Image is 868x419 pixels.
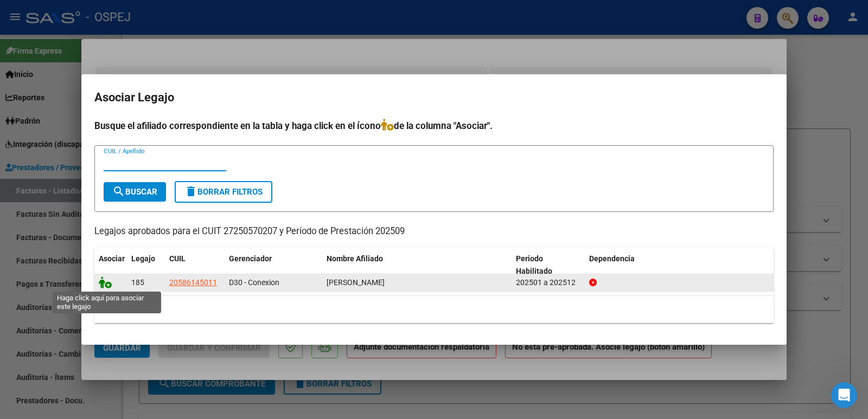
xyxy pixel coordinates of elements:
span: Periodo Habilitado [516,254,552,275]
span: Asociar [99,254,125,263]
span: CUIL [169,254,186,263]
span: Legajo [131,254,155,263]
p: Legajos aprobados para el CUIT 27250570207 y Período de Prestación 202509 [94,225,774,238]
span: Borrar Filtros [184,187,263,197]
datatable-header-cell: Periodo Habilitado [512,247,585,283]
div: 202501 a 202512 [516,276,580,289]
iframe: Intercom live chat [831,382,857,408]
datatable-header-cell: Dependencia [585,247,774,283]
h4: Busque el afiliado correspondiente en la tabla y haga click en el ícono de la columna "Asociar". [94,119,774,133]
div: 1 registros [94,296,774,323]
mat-icon: delete [184,185,197,198]
span: Dependencia [589,254,635,263]
datatable-header-cell: CUIL [165,247,225,283]
span: AGUERO FERNANDEZ BAUTISTA [327,278,385,287]
datatable-header-cell: Legajo [127,247,165,283]
mat-icon: search [112,185,125,198]
h2: Asociar Legajo [94,87,774,108]
span: Nombre Afiliado [327,254,383,263]
datatable-header-cell: Asociar [94,247,127,283]
span: D30 - Conexion [229,278,279,287]
span: 20586145011 [169,278,217,287]
span: 185 [131,278,144,287]
datatable-header-cell: Gerenciador [225,247,322,283]
span: Gerenciador [229,254,272,263]
button: Borrar Filtros [175,181,272,203]
span: Buscar [112,187,157,197]
button: Buscar [104,182,166,202]
datatable-header-cell: Nombre Afiliado [322,247,512,283]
